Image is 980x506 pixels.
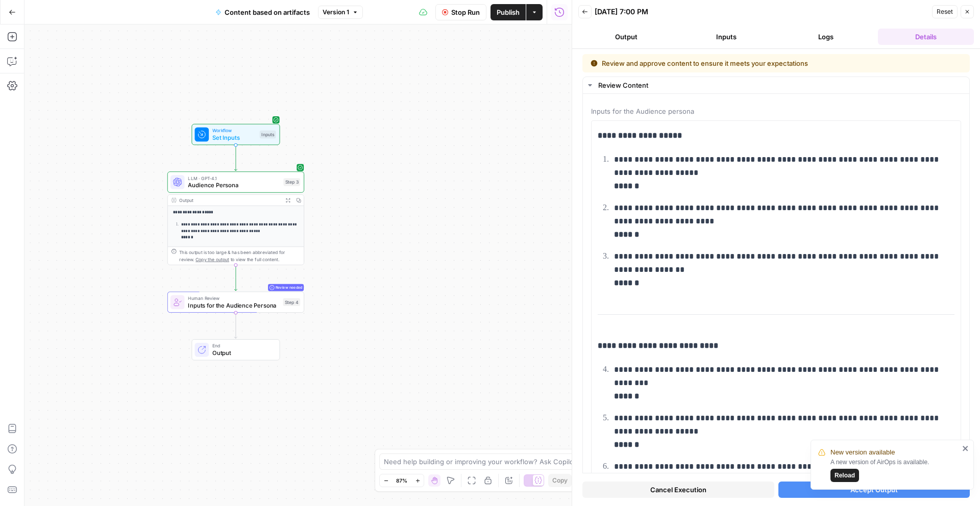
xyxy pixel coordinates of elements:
[878,29,974,45] button: Details
[167,292,304,313] div: Review neededHuman ReviewInputs for the Audience PersonaStep 4
[195,257,229,262] span: Copy the output
[491,4,526,20] button: Publish
[835,471,855,480] span: Reload
[650,485,706,495] span: Cancel Execution
[212,342,273,349] span: End
[283,298,300,307] div: Step 4
[209,4,316,20] button: Content based on artifacts
[678,29,774,45] button: Inputs
[591,106,961,116] span: Inputs for the Audience persona
[283,178,300,186] div: Step 3
[435,4,486,20] button: Stop Run
[323,8,349,17] span: Version 1
[962,444,969,452] button: close
[234,313,237,338] g: Edge from step_4 to end
[932,5,958,18] button: Reset
[188,174,280,182] span: LLM · GPT-4.1
[167,124,304,145] div: WorkflowSet InputsInputs
[318,6,363,19] button: Version 1
[167,339,304,361] div: EndOutput
[548,474,572,487] button: Copy
[234,265,237,291] g: Edge from step_3 to step_4
[830,469,859,482] button: Reload
[188,301,279,310] span: Inputs for the Audience Persona
[937,7,953,16] span: Reset
[583,77,969,93] button: Review Content
[260,131,276,139] div: Inputs
[179,197,280,204] div: Output
[179,249,300,263] div: This output is too large & has been abbreviated for review. to view the full content.
[582,482,774,498] button: Cancel Execution
[212,133,256,142] span: Set Inputs
[497,7,520,17] span: Publish
[212,348,273,357] span: Output
[778,482,970,498] button: Accept Output
[234,145,237,170] g: Edge from start to step_3
[212,127,256,134] span: Workflow
[850,485,898,495] span: Accept Output
[225,7,310,17] span: Content based on artifacts
[830,458,959,482] div: A new version of AirOps is available.
[598,80,963,90] div: Review Content
[451,7,480,17] span: Stop Run
[591,58,885,68] div: Review and approve content to ensure it meets your expectations
[778,29,874,45] button: Logs
[396,476,407,485] span: 87%
[830,447,895,458] span: New version available
[188,181,280,189] span: Audience Persona
[188,295,279,302] span: Human Review
[578,29,674,45] button: Output
[276,282,303,293] span: Review needed
[552,476,568,485] span: Copy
